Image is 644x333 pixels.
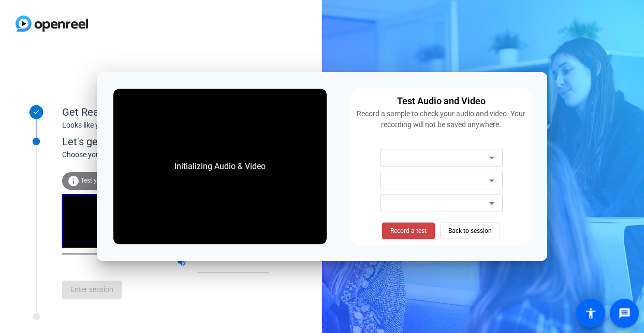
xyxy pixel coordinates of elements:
[618,307,631,320] mat-icon: message
[81,177,153,184] span: Test your audio and video
[177,257,189,269] mat-icon: volume_up
[440,223,500,239] button: Back to session
[62,149,290,160] div: Choose your settings
[397,94,486,108] div: Test Audio and Video
[67,175,80,187] mat-icon: info
[382,223,435,239] button: Record a test
[164,150,276,183] div: Initializing Audio & Video
[390,226,427,235] span: Record a test
[448,221,492,241] span: Back to session
[357,108,526,130] div: Record a sample to check your audio and video. Your recording will not be saved anywhere.
[62,120,269,131] div: Looks like you've been invited to join
[62,104,269,120] div: Get Ready!
[62,134,290,149] div: Let's get connected.
[584,307,597,320] mat-icon: accessibility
